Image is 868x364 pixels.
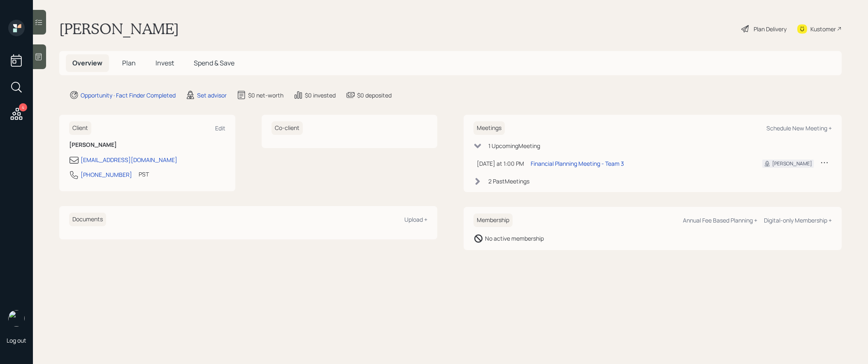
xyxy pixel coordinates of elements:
div: No active membership [485,234,544,243]
div: PST [139,170,149,179]
div: Schedule New Meeting + [766,124,832,132]
div: 1 Upcoming Meeting [488,141,540,150]
div: [PHONE_NUMBER] [81,170,132,179]
div: Kustomer [810,25,836,33]
div: Log out [7,336,26,344]
div: Annual Fee Based Planning + [683,216,757,224]
img: treva-nostdahl-headshot.png [8,310,25,327]
h6: Documents [69,213,106,226]
div: Set advisor [197,91,227,100]
h1: [PERSON_NAME] [59,20,179,38]
div: [PERSON_NAME] [772,160,812,167]
div: Edit [215,124,225,132]
div: 2 Past Meeting s [488,177,529,185]
div: [DATE] at 1:00 PM [477,159,524,168]
h6: Client [69,121,91,135]
div: Digital-only Membership + [764,216,832,224]
h6: Co-client [272,121,303,135]
span: Invest [155,58,174,67]
h6: Meetings [473,121,505,135]
span: Spend & Save [194,58,234,67]
div: Financial Planning Meeting - Team 3 [531,159,624,168]
div: $0 invested [305,91,336,100]
div: 4 [19,103,27,111]
span: Overview [72,58,102,67]
div: Plan Delivery [754,25,787,33]
div: Opportunity · Fact Finder Completed [81,91,176,100]
h6: [PERSON_NAME] [69,141,225,148]
h6: Membership [473,213,513,227]
div: $0 deposited [357,91,392,100]
div: Upload + [404,216,427,223]
span: Plan [122,58,136,67]
div: $0 net-worth [248,91,283,100]
div: [EMAIL_ADDRESS][DOMAIN_NAME] [81,155,177,164]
